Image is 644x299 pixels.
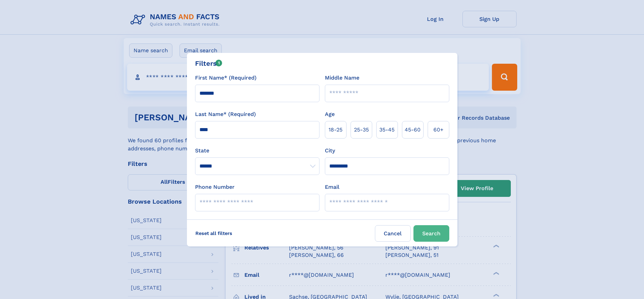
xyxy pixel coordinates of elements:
label: Reset all filters [191,225,237,241]
span: 35‑45 [379,126,395,134]
label: Email [325,183,339,191]
button: Search [413,225,449,242]
div: Filters [195,58,222,68]
span: 25‑35 [354,126,369,134]
label: Age [325,110,335,118]
label: State [195,147,319,155]
label: Cancel [375,225,411,242]
label: Phone Number [195,183,235,191]
span: 60+ [433,126,444,134]
label: Last Name* (Required) [195,110,256,118]
label: Middle Name [325,74,359,82]
span: 45‑60 [405,126,421,134]
span: 18‑25 [329,126,342,134]
label: First Name* (Required) [195,74,257,82]
label: City [325,147,335,155]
